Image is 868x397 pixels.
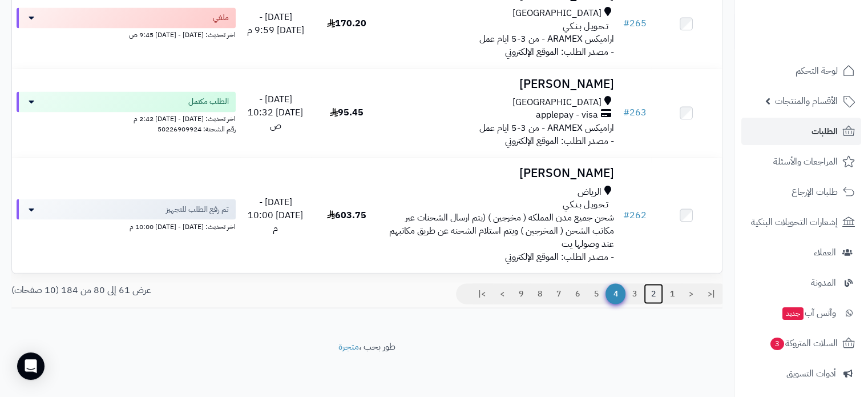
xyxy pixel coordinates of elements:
a: إشعارات التحويلات البنكية [741,208,861,236]
span: [DATE] - [DATE] 10:00 م [248,195,303,235]
h3: [PERSON_NAME] [386,78,613,91]
span: [DATE] - [DATE] 9:59 م [247,10,304,37]
span: إشعارات التحويلات البنكية [751,214,838,230]
span: # [623,17,629,30]
span: [DATE] - [DATE] 10:32 ص [248,93,303,133]
span: 95.45 [330,106,364,119]
span: أدوات التسويق [786,366,836,382]
span: [GEOGRAPHIC_DATA] [512,7,601,20]
span: 3 [770,338,784,350]
td: - مصدر الطلب: الموقع الإلكتروني [382,158,618,272]
span: المراجعات والأسئلة [773,154,838,170]
a: #263 [623,106,647,119]
span: تم رفع الطلب للتجهيز [166,203,229,215]
span: طلبات الإرجاع [792,184,838,200]
span: وآتس آب [781,305,836,321]
span: شحن جميع مدن المملكه ( مخرجين ) (يتم ارسال الشحنات عبر مكاتب الشحن ( المخرجين ) ويتم استلام الشحن... [389,210,614,250]
a: #262 [623,208,647,222]
span: # [623,106,629,119]
span: رقم الشحنة: 50226909924 [158,124,236,134]
div: Open Intercom Messenger [17,352,45,380]
span: ملغي [213,12,229,23]
div: اخر تحديث: [DATE] - [DATE] 2:42 م [17,112,236,124]
a: 5 [587,283,606,304]
a: المراجعات والأسئلة [741,148,861,175]
span: # [623,208,629,222]
span: الرياض [578,185,601,198]
a: الطلبات [741,118,861,145]
span: المدونة [811,275,836,291]
span: جديد [782,307,804,320]
span: الطلبات [812,123,838,139]
a: |< [700,283,722,304]
span: تـحـويـل بـنـكـي [563,198,608,211]
a: 8 [530,283,550,304]
img: logo-2.png [790,30,857,54]
a: 7 [549,283,568,304]
a: < [681,283,701,304]
a: #265 [623,17,647,30]
a: العملاء [741,239,861,266]
a: 9 [511,283,531,304]
div: عرض 61 إلى 80 من 184 (10 صفحات) [3,283,367,296]
span: لوحة التحكم [796,63,838,79]
a: 1 [663,283,682,304]
a: أدوات التسويق [741,360,861,387]
a: السلات المتروكة3 [741,330,861,357]
span: السلات المتروكة [769,335,838,351]
a: متجرة [338,339,359,353]
span: العملاء [814,244,836,260]
a: 3 [625,283,644,304]
span: تـحـويـل بـنـكـي [563,20,608,33]
a: > [492,283,512,304]
td: - مصدر الطلب: الموقع الإلكتروني [382,69,618,157]
a: 6 [568,283,587,304]
span: اراميكس ARAMEX - من 3-5 ايام عمل [479,32,614,46]
div: اخر تحديث: [DATE] - [DATE] 10:00 م [17,219,236,231]
a: >| [471,283,493,304]
span: الأقسام والمنتجات [775,93,838,109]
div: اخر تحديث: [DATE] - [DATE] 9:45 ص [17,28,236,40]
h3: [PERSON_NAME] [386,167,613,180]
a: وآتس آبجديد [741,299,861,327]
a: لوحة التحكم [741,57,861,85]
a: 2 [644,283,663,304]
a: طلبات الإرجاع [741,178,861,206]
span: 603.75 [327,208,366,222]
span: 170.20 [327,17,366,30]
span: 4 [605,283,625,304]
span: الطلب مكتمل [188,96,229,107]
a: المدونة [741,269,861,296]
span: applepay - visa [536,109,598,122]
span: [GEOGRAPHIC_DATA] [512,96,601,109]
span: اراميكس ARAMEX - من 3-5 ايام عمل [479,121,614,135]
